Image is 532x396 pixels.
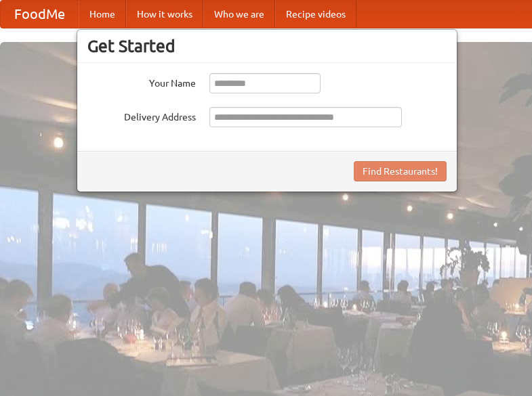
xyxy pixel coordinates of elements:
[203,1,275,28] a: Who we are
[354,161,447,181] button: Find Restaurants!
[126,1,203,28] a: How it works
[87,73,196,90] label: Your Name
[87,36,447,56] h3: Get Started
[79,1,126,28] a: Home
[87,107,196,124] label: Delivery Address
[275,1,356,28] a: Recipe videos
[1,1,79,28] a: FoodMe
